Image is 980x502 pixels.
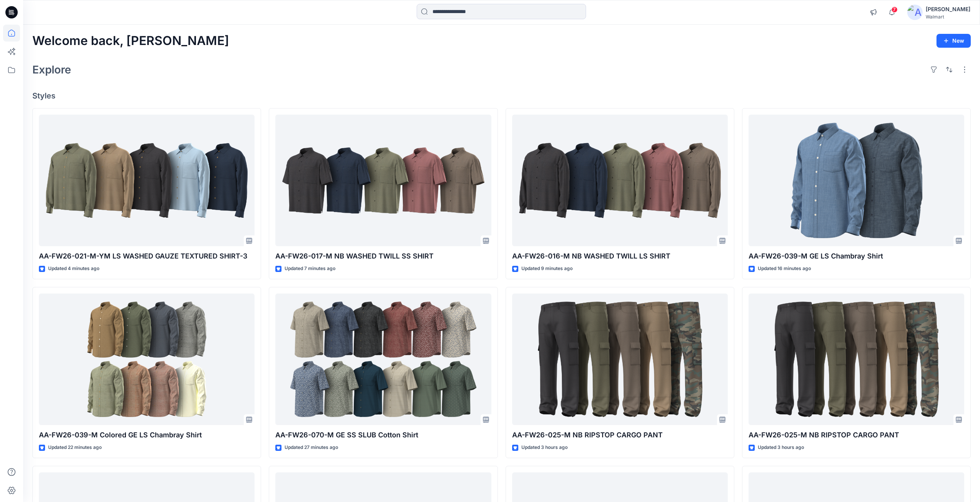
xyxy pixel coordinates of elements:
[275,115,491,247] a: AA-FW26-017-M NB WASHED TWILL SS SHIRT
[521,265,573,273] p: Updated 9 minutes ago
[926,14,970,20] div: Walmart
[32,63,71,76] h2: Explore
[275,294,491,425] a: AA-FW26-070-M GE SS SLUB Cotton Shirt
[749,294,964,425] a: AA-FW26-025-M NB RIPSTOP CARGO PANT
[512,430,728,440] p: AA-FW26-025-M NB RIPSTOP CARGO PANT
[749,430,964,440] p: AA-FW26-025-M NB RIPSTOP CARGO PANT
[39,430,255,440] p: AA-FW26-039-M Colored GE LS Chambray Shirt
[891,7,898,13] span: 7
[749,115,964,247] a: AA-FW26-039-M GE LS Chambray Shirt
[512,251,728,262] p: AA-FW26-016-M NB WASHED TWILL LS SHIRT
[512,115,728,247] a: AA-FW26-016-M NB WASHED TWILL LS SHIRT
[39,115,255,247] a: AA-FW26-021-M-YM LS WASHED GAUZE TEXTURED SHIRT-3
[39,251,255,262] p: AA-FW26-021-M-YM LS WASHED GAUZE TEXTURED SHIRT-3
[285,265,335,273] p: Updated 7 minutes ago
[926,5,970,14] div: [PERSON_NAME]
[32,34,229,48] h2: Welcome back, [PERSON_NAME]
[39,294,255,425] a: AA-FW26-039-M Colored GE LS Chambray Shirt
[936,34,971,48] button: New
[48,265,99,273] p: Updated 4 minutes ago
[32,91,971,100] h4: Styles
[907,5,923,20] img: avatar
[285,444,338,452] p: Updated 27 minutes ago
[275,251,491,262] p: AA-FW26-017-M NB WASHED TWILL SS SHIRT
[275,430,491,440] p: AA-FW26-070-M GE SS SLUB Cotton Shirt
[521,444,568,452] p: Updated 3 hours ago
[48,444,102,452] p: Updated 22 minutes ago
[758,265,811,273] p: Updated 16 minutes ago
[512,294,728,425] a: AA-FW26-025-M NB RIPSTOP CARGO PANT
[758,444,804,452] p: Updated 3 hours ago
[749,251,964,262] p: AA-FW26-039-M GE LS Chambray Shirt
